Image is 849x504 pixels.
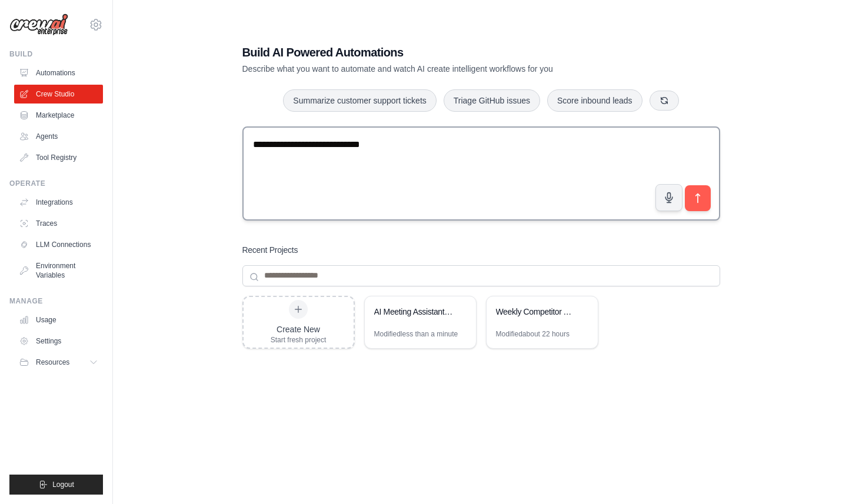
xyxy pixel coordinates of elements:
[9,179,103,188] div: Operate
[36,358,69,367] span: Resources
[14,214,103,233] a: Traces
[9,49,103,59] div: Build
[374,329,458,339] div: Modified less than a minute
[14,127,103,146] a: Agents
[655,184,682,211] button: Click to speak your automation idea
[14,332,103,351] a: Settings
[14,85,103,104] a: Crew Studio
[14,235,103,254] a: LLM Connections
[547,89,642,112] button: Score inbound leads
[374,306,455,318] div: AI Meeting Assistant - Pre-Meeting Intelligence Brief
[14,353,103,372] button: Resources
[242,63,638,75] p: Describe what you want to automate and watch AI create intelligent workflows for you
[9,475,103,495] button: Logout
[52,480,74,489] span: Logout
[242,244,298,256] h3: Recent Projects
[496,329,570,339] div: Modified about 22 hours
[14,106,103,125] a: Marketplace
[9,14,68,36] img: Logo
[242,44,638,61] h1: Build AI Powered Automations
[444,89,540,112] button: Triage GitHub issues
[790,448,849,504] iframe: Chat Widget
[14,193,103,212] a: Integrations
[283,89,436,112] button: Summarize customer support tickets
[496,306,577,318] div: Weekly Competitor Analysis Automation
[14,64,103,82] a: Automations
[14,148,103,167] a: Tool Registry
[14,256,103,285] a: Environment Variables
[271,335,327,345] div: Start fresh project
[271,323,327,335] div: Create New
[14,311,103,329] a: Usage
[650,91,679,111] button: Get new suggestions
[9,296,103,306] div: Manage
